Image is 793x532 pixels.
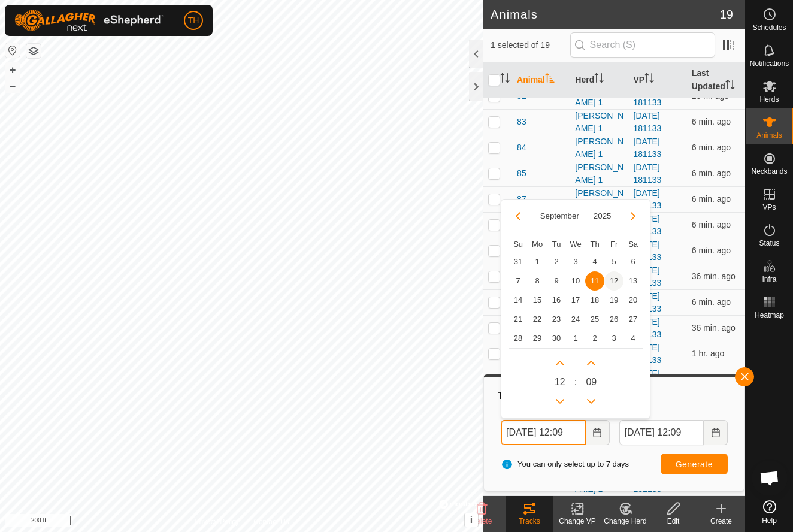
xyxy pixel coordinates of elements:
[623,310,643,329] td: 27
[491,39,570,52] span: 1 selected of 19
[566,271,585,291] td: 10
[517,116,526,128] span: 83
[547,329,566,348] span: 30
[692,117,731,126] span: Sep 12, 2025 at 12:02 PM
[195,516,240,527] a: Privacy Policy
[545,75,555,84] p-sorticon: Activate to sort
[509,310,528,329] td: 21
[629,62,687,98] th: VP
[586,375,597,389] span: 0 9
[661,454,728,474] button: Generate
[550,392,570,411] p-button: Previous Hour
[513,240,523,249] span: Su
[574,375,577,389] span: :
[5,63,20,77] button: +
[509,329,528,348] span: 28
[566,252,585,271] td: 3
[501,199,650,419] div: Choose Date
[575,135,623,161] div: [PERSON_NAME] 1
[500,75,510,84] p-sorticon: Activate to sort
[528,252,547,271] td: 1
[555,375,565,389] span: 12
[759,240,779,247] span: Status
[755,312,784,319] span: Heatmap
[634,471,662,494] a: [DATE] 181133
[465,513,478,527] button: i
[704,420,728,445] button: Choose Date
[623,271,643,291] span: 13
[644,75,654,84] p-sorticon: Activate to sort
[491,7,720,22] h2: Animals
[623,329,643,348] span: 4
[470,515,473,525] span: i
[591,240,600,249] span: Th
[509,252,528,271] span: 31
[585,271,604,291] span: 11
[553,516,601,527] div: Change VP
[604,310,623,329] td: 26
[566,310,585,329] td: 24
[517,141,526,154] span: 84
[692,349,725,358] span: Sep 12, 2025 at 10:32 AM
[751,168,787,175] span: Neckbands
[570,62,628,98] th: Herd
[509,207,528,226] button: Previous Month
[697,516,745,527] div: Create
[762,204,776,211] span: VPs
[628,240,638,249] span: Sa
[547,310,566,329] td: 23
[759,96,779,103] span: Herds
[692,246,731,255] span: Sep 12, 2025 at 12:01 PM
[5,78,20,93] button: –
[509,271,528,291] td: 7
[547,271,566,291] td: 9
[604,329,623,348] td: 3
[570,32,715,58] input: Search (S)
[547,252,566,271] span: 2
[604,252,623,271] td: 5
[634,137,662,159] a: [DATE] 181133
[585,310,604,329] td: 25
[535,209,584,223] button: Choose Month
[188,14,199,27] span: TH
[575,110,623,135] div: [PERSON_NAME] 1
[634,111,662,133] a: [DATE] 181133
[619,408,728,420] label: To
[623,291,643,310] td: 20
[604,291,623,310] td: 19
[509,291,528,310] td: 14
[649,516,697,527] div: Edit
[634,188,662,210] a: [DATE] 181133
[532,240,543,249] span: Mo
[552,240,561,249] span: Tu
[752,460,788,496] div: Open chat
[566,291,585,310] span: 17
[582,353,601,373] p-button: Next Minute
[550,353,570,373] p-button: Next Hour
[720,5,733,23] span: 19
[253,516,289,527] a: Contact Us
[604,271,623,291] span: 12
[528,291,547,310] td: 15
[752,24,786,31] span: Schedules
[528,329,547,348] span: 29
[594,75,604,84] p-sorticon: Activate to sort
[5,43,20,58] button: Reset Map
[725,81,735,91] p-sorticon: Activate to sort
[634,162,662,185] a: [DATE] 181133
[623,252,643,271] span: 6
[517,167,526,180] span: 85
[589,209,616,223] button: Choose Year
[585,291,604,310] td: 18
[692,323,736,332] span: Sep 12, 2025 at 11:32 AM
